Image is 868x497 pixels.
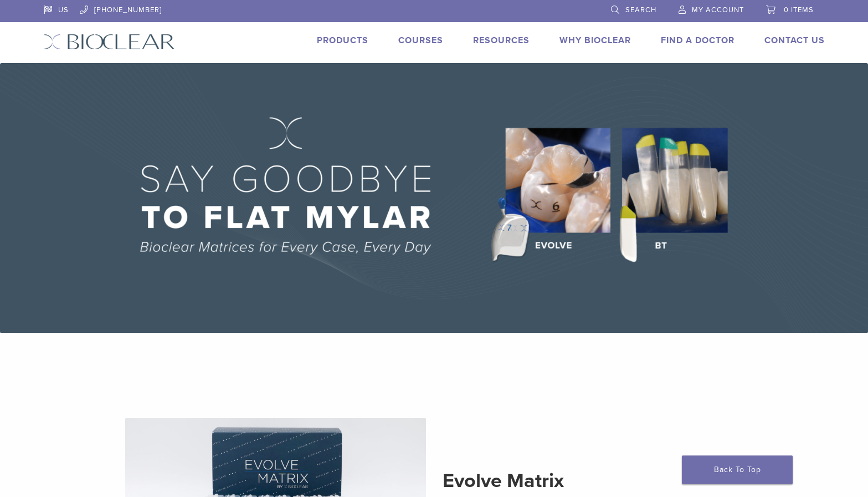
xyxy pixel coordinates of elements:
[443,468,743,494] h2: Evolve Matrix
[44,34,175,50] img: Bioclear
[398,35,443,46] a: Courses
[625,6,656,14] span: Search
[559,35,631,46] a: Why Bioclear
[473,35,530,46] a: Resources
[682,455,793,484] a: Back To Top
[764,35,825,46] a: Contact Us
[692,6,744,14] span: My Account
[661,35,735,46] a: Find A Doctor
[784,6,814,14] span: 0 items
[317,35,368,46] a: Products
